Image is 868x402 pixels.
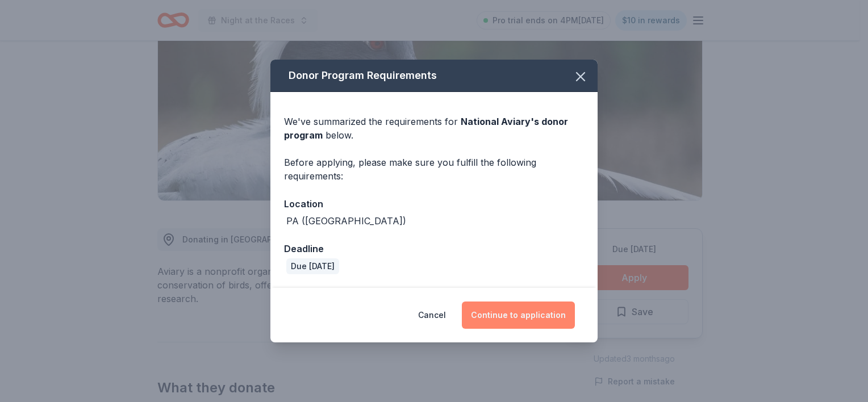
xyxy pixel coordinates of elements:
[270,60,598,92] div: Donor Program Requirements
[284,115,584,142] div: We've summarized the requirements for below.
[286,258,339,274] div: Due [DATE]
[418,301,446,329] button: Cancel
[284,156,584,183] div: Before applying, please make sure you fulfill the following requirements:
[462,301,575,329] button: Continue to application
[286,214,406,228] div: PA ([GEOGRAPHIC_DATA])
[284,196,584,211] div: Location
[284,241,584,256] div: Deadline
